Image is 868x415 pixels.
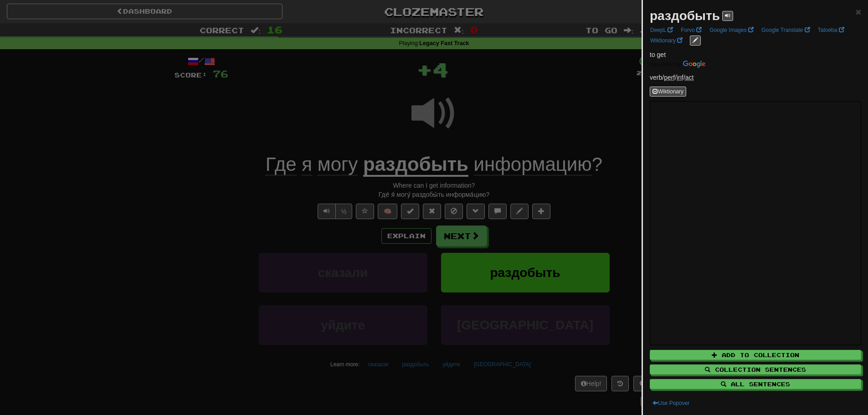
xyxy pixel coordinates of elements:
p: verb / [650,73,861,82]
a: Forvo [678,25,704,35]
button: Add to Collection [650,350,861,360]
span: / [664,74,677,81]
strong: раздобыть [650,9,720,23]
button: Use Popover [650,398,692,408]
abbr: Voice: Active or actor-focus voice [685,74,694,81]
span: / [677,74,685,81]
button: All Sentences [650,379,861,389]
a: Google Translate [759,25,813,35]
button: edit links [690,36,701,46]
abbr: Aspect: Perfect aspect [664,74,675,81]
a: Tatoeba [815,25,847,35]
a: DeepL [647,25,676,35]
button: Collection Sentences [650,364,861,374]
span: to get [650,51,666,58]
img: Color short [650,61,705,68]
button: Wiktionary [650,87,686,97]
button: Close [856,7,861,16]
a: Google Images [707,25,756,35]
abbr: VerbForm: Infinitive [677,74,683,81]
span: × [856,6,861,17]
a: Wiktionary [647,36,685,46]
